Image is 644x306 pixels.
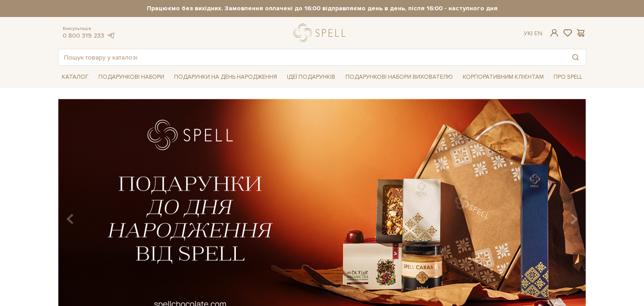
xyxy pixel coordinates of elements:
a: Подарункові набори вихователю [342,69,456,85]
a: Корпоративним клієнтам [459,69,547,85]
a: Ідеї подарунків [283,70,339,84]
span: | [531,30,533,37]
button: Пошук товару у каталозі [565,49,586,65]
div: Ук [524,30,542,38]
strong: Працюємо без вихідних. Замовлення оплачені до 16:00 відправляємо день в день, після 16:00 - насту... [58,4,586,13]
a: 0 800 319 233 [63,32,104,39]
a: Каталог [58,70,92,84]
a: Подарункові набори [95,70,168,84]
input: Пошук товару у каталозі [59,49,565,65]
a: En [534,30,542,37]
a: Про Spell [550,70,586,84]
a: telegram [107,32,115,39]
a: Подарунки на День народження [171,70,281,84]
span: Консультація: [63,26,115,32]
